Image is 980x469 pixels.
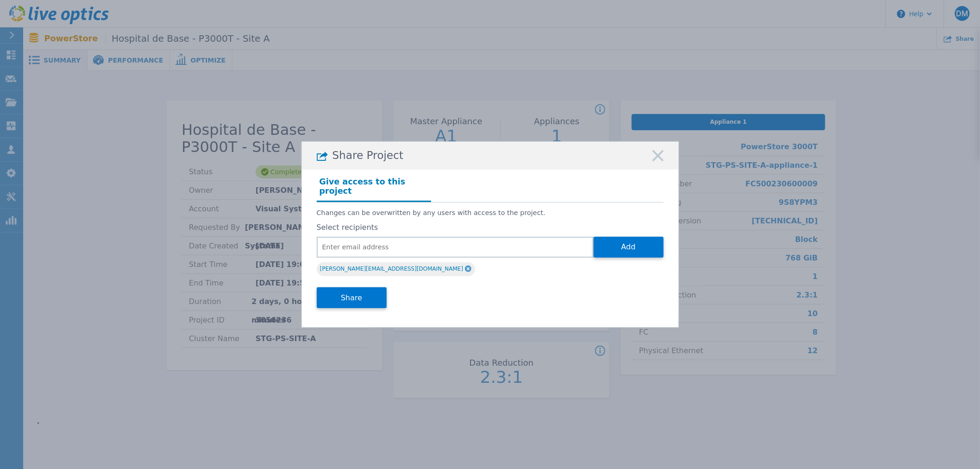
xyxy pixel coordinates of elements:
[317,223,664,232] label: Select recipients
[317,287,387,308] button: Share
[594,237,664,258] button: Add
[317,262,475,276] div: [PERSON_NAME][EMAIL_ADDRESS][DOMAIN_NAME]
[317,237,594,258] input: Enter email address
[333,149,404,162] span: Share Project
[317,209,664,217] p: Changes can be overwritten by any users with access to the project.
[317,174,431,202] h4: Give access to this project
